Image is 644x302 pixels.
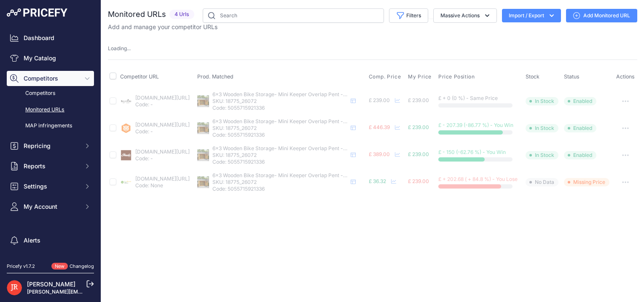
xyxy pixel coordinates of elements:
[135,175,190,182] a: [DOMAIN_NAME][URL]
[438,73,475,80] span: Price Position
[369,124,390,130] span: £ 446.39
[135,155,190,162] p: Code: -
[526,124,558,132] span: In Stock
[438,149,506,155] span: £ - 150 (-62.76 %) - You Win
[7,179,94,194] button: Settings
[616,73,635,80] span: Actions
[24,142,79,150] span: Repricing
[369,151,390,157] span: £ 389.00
[408,178,429,184] span: £ 239.00
[24,202,79,211] span: My Account
[7,102,94,117] a: Monitored URLs
[27,280,75,288] a: [PERSON_NAME]
[408,97,429,103] span: £ 239.00
[438,122,513,128] span: £ - 207.39 (-86.77 %) - You Win
[438,176,518,182] span: £ + 202.68 ( + 84.8 %) - You Lose
[24,182,79,191] span: Settings
[135,182,190,189] p: Code: None
[526,151,558,159] span: In Stock
[564,151,596,159] span: Enabled
[7,119,94,133] a: MAP infringements
[389,8,428,23] button: Filters
[564,73,580,80] span: Status
[369,97,390,103] span: £ 239.00
[526,178,558,186] span: No Data
[27,289,199,295] a: [PERSON_NAME][EMAIL_ADDRESS][PERSON_NAME][DOMAIN_NAME]
[203,8,384,23] input: Search
[408,73,433,80] button: My Price
[7,30,94,46] a: Dashboard
[70,263,94,269] a: Changelog
[7,51,94,66] a: My Catalog
[212,91,422,97] span: 6x3 Wooden Bike Storage- Mini Keeper Overlap Pent - BillyOh - 6x3 Overlap Pent Store
[212,118,422,124] span: 6x3 Wooden Bike Storage- Mini Keeper Overlap Pent - BillyOh - 6x3 Overlap Pent Store
[212,179,347,186] p: SKU: 18775_26072
[108,45,131,51] span: Loading
[526,97,558,105] span: In Stock
[7,86,94,101] a: Competitors
[135,94,190,101] a: [DOMAIN_NAME][URL]
[433,8,497,23] button: Massive Actions
[7,138,94,154] button: Repricing
[127,45,131,51] span: ...
[7,8,67,17] img: Pricefy Logo
[212,159,347,165] p: Code: 5055715921336
[7,263,35,270] div: Pricefy v1.7.2
[438,73,476,80] button: Price Position
[408,124,429,130] span: £ 239.00
[169,10,194,19] span: 4 Urls
[408,73,432,80] span: My Price
[7,159,94,174] button: Reports
[108,23,217,31] p: Add and manage your competitor URLs
[369,178,386,184] span: £ 36.32
[438,95,498,101] span: £ + 0 (0 %) - Same Price
[212,132,347,138] p: Code: 5055715921336
[7,199,94,214] button: My Account
[564,124,596,132] span: Enabled
[135,148,190,155] a: [DOMAIN_NAME][URL]
[212,172,422,178] span: 6x3 Wooden Bike Storage- Mini Keeper Overlap Pent - BillyOh - 6x3 Overlap Pent Store
[564,97,596,105] span: Enabled
[212,105,347,111] p: Code: 5055715921336
[197,73,233,80] span: Prod. Matched
[212,152,347,159] p: SKU: 18775_26072
[24,162,79,170] span: Reports
[120,73,159,80] span: Competitor URL
[135,128,190,135] p: Code: -
[564,178,609,186] span: Missing Price
[212,145,422,151] span: 6x3 Wooden Bike Storage- Mini Keeper Overlap Pent - BillyOh - 6x3 Overlap Pent Store
[212,98,347,105] p: SKU: 18775_26072
[502,9,561,22] button: Import / Export
[135,121,190,128] a: [DOMAIN_NAME][URL]
[135,101,190,108] p: Code: -
[369,73,401,80] span: Comp. Price
[7,233,94,248] a: Alerts
[408,151,429,157] span: £ 239.00
[7,30,94,280] nav: Sidebar
[212,186,347,192] p: Code: 5055715921336
[51,263,68,270] span: New
[369,73,403,80] button: Comp. Price
[526,73,539,80] span: Stock
[212,125,347,132] p: SKU: 18775_26072
[108,8,166,20] h2: Monitored URLs
[7,71,94,86] button: Competitors
[24,74,79,83] span: Competitors
[566,9,637,22] a: Add Monitored URL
